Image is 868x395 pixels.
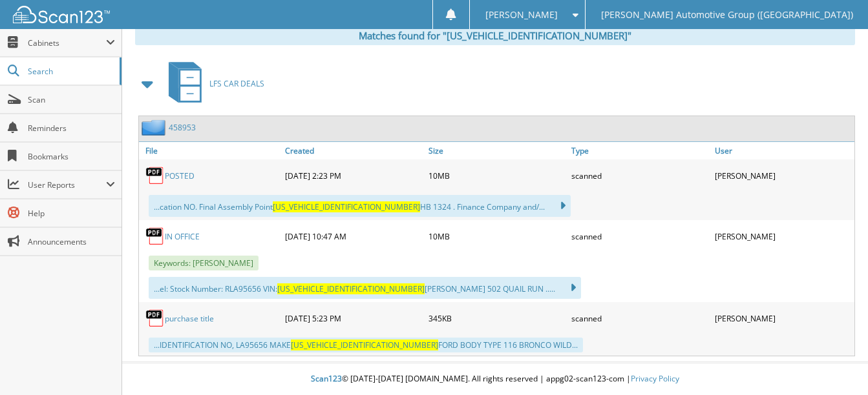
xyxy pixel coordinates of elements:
[28,94,115,105] span: Scan
[122,363,868,395] div: © [DATE]-[DATE] [DOMAIN_NAME]. All rights reserved | appg02-scan123-com |
[28,123,115,134] span: Reminders
[13,6,110,23] img: scan123-logo-white.svg
[149,195,571,217] div: ...cation NO. Final Assembly Point HB 1324 . Finance Company and/...
[28,37,106,48] span: Cabinets
[712,223,854,249] div: [PERSON_NAME]
[142,119,169,136] img: folder2.png
[165,170,195,181] a: POSTED
[712,163,854,188] div: [PERSON_NAME]
[169,122,196,133] a: 458953
[149,277,581,299] div: ...el: Stock Number: RLA95656 VIN: [PERSON_NAME] 502 QUAIL RUN .....
[28,208,115,219] span: Help
[161,58,264,109] a: LFS CAR DEALS
[28,236,115,247] span: Announcements
[568,305,711,331] div: scanned
[149,338,583,352] div: ...IDENTIFICATION NO, LA95656 MAKE FORD BODY TYPE 116 BRONCO WILD...
[28,179,106,190] span: User Reports
[425,223,568,249] div: 10MB
[568,142,711,159] a: Type
[282,305,425,331] div: [DATE] 5:23 PM
[145,309,165,328] img: PDF.png
[273,201,420,212] span: [US_VEHICLE_IDENTIFICATION_NUMBER]
[282,163,425,188] div: [DATE] 2:23 PM
[282,142,425,159] a: Created
[277,283,425,294] span: [US_VEHICLE_IDENTIFICATION_NUMBER]
[311,373,342,384] span: Scan123
[139,142,282,159] a: File
[568,163,711,188] div: scanned
[165,313,214,324] a: purchase title
[712,142,854,159] a: User
[291,339,438,350] span: [US_VEHICLE_IDENTIFICATION_NUMBER]
[425,163,568,188] div: 10MB
[28,66,113,77] span: Search
[149,256,259,270] span: Keywords: [PERSON_NAME]
[209,78,264,89] span: LFS CAR DEALS
[712,305,854,331] div: [PERSON_NAME]
[165,231,200,242] a: IN OFFICE
[425,142,568,159] a: Size
[145,166,165,185] img: PDF.png
[282,223,425,249] div: [DATE] 10:47 AM
[135,26,855,45] div: Matches found for "[US_VEHICLE_IDENTIFICATION_NUMBER]"
[145,227,165,246] img: PDF.png
[631,373,679,384] a: Privacy Policy
[28,151,115,162] span: Bookmarks
[425,305,568,331] div: 345KB
[485,11,558,19] span: [PERSON_NAME]
[568,223,711,249] div: scanned
[601,11,853,19] span: [PERSON_NAME] Automotive Group ([GEOGRAPHIC_DATA])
